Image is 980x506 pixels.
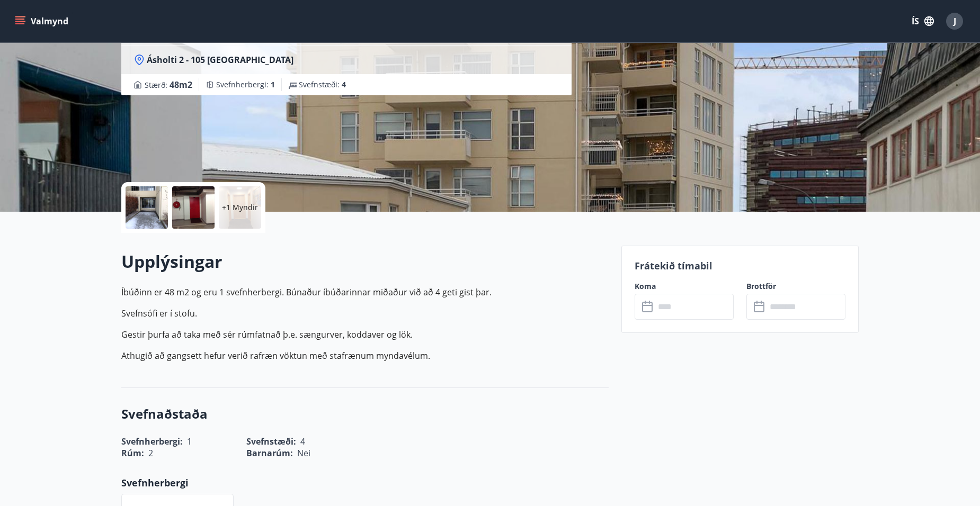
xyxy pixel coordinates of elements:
button: J [942,8,967,34]
span: Rúm : [121,447,144,459]
span: 4 [342,79,346,89]
button: ÍS [906,12,940,31]
span: Svefnherbergi : [216,79,275,90]
span: Stærð : [145,78,192,91]
p: Svefnsófi er í stofu. [121,307,609,320]
h2: Upplýsingar [121,250,609,273]
span: Nei [297,447,310,459]
p: Athugið að gangsett hefur verið rafræn vöktun með stafrænum myndavélum. [121,349,609,362]
button: menu [13,12,73,31]
p: Svefnherbergi [121,476,609,490]
span: J [954,15,956,27]
span: Svefnstæði : [299,79,346,90]
span: 2 [148,447,153,459]
h3: Svefnaðstaða [121,405,609,423]
p: +1 Myndir [222,202,258,213]
span: Barnarúm : [246,447,293,459]
p: Íbúðinn er 48 m2 og eru 1 svefnherbergi. Búnaður íbúðarinnar miðaður við að 4 geti gist þar. [121,286,609,299]
p: Frátekið tímabil [635,259,845,273]
span: Ásholti 2 - 105 [GEOGRAPHIC_DATA] [147,54,293,66]
label: Koma [635,281,734,292]
label: Brottför [746,281,845,292]
span: 48 m2 [170,79,192,91]
p: Gestir þurfa að taka með sér rúmfatnað þ.e. sængurver, koddaver og lök. [121,328,609,341]
span: 1 [271,79,275,89]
